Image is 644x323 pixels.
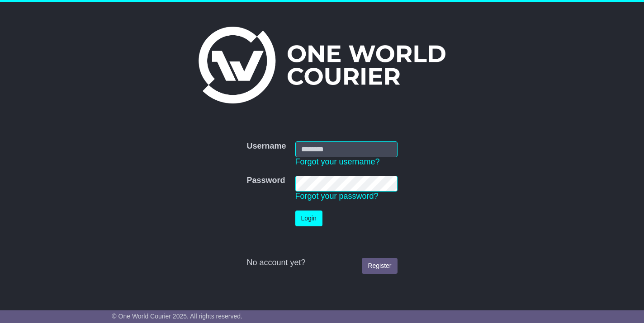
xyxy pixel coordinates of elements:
button: Login [295,211,322,226]
a: Forgot your username? [295,157,380,166]
label: Password [246,176,285,186]
a: Register [362,258,397,274]
a: Forgot your password? [295,192,379,201]
label: Username [246,141,286,151]
span: © One World Courier 2025. All rights reserved. [112,313,242,320]
div: No account yet? [246,258,397,268]
img: One World [199,27,445,103]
